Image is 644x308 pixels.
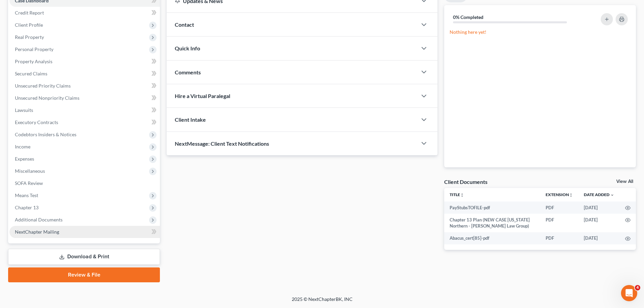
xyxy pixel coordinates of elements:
span: Hire a Virtual Paralegal [175,93,230,99]
a: Unsecured Nonpriority Claims [9,92,160,104]
td: PDF [540,214,578,232]
i: unfold_more [569,193,573,197]
a: Executory Contracts [9,116,160,128]
td: Chapter 13 Plan (NEW CASE [US_STATE] Northern - [PERSON_NAME] Law Group) [444,214,540,232]
a: Extensionunfold_more [546,192,573,197]
span: Income [15,144,30,149]
a: Date Added expand_more [584,192,614,197]
span: 4 [635,285,640,290]
a: Property Analysis [9,55,160,68]
p: Nothing here yet! [450,29,630,35]
a: SOFA Review [9,177,160,189]
td: PDF [540,202,578,214]
span: Quick Info [175,45,200,51]
a: Review & File [8,267,160,282]
span: Personal Property [15,46,53,52]
a: Download & Print [8,249,160,265]
span: NextChapter Mailing [15,229,59,235]
span: Comments [175,69,201,75]
div: Client Documents [444,178,487,185]
i: expand_more [610,193,614,197]
span: NextMessage: Client Text Notifications [175,140,269,147]
span: Client Intake [175,116,206,123]
span: Contact [175,21,194,28]
span: Executory Contracts [15,119,58,125]
a: Unsecured Priority Claims [9,80,160,92]
span: Secured Claims [15,71,47,76]
span: Additional Documents [15,217,63,222]
span: Chapter 13 [15,205,39,210]
a: Titleunfold_more [450,192,464,197]
a: Secured Claims [9,68,160,80]
span: Lawsuits [15,107,33,113]
span: Means Test [15,192,38,198]
span: Miscellaneous [15,168,45,174]
td: PDF [540,232,578,244]
td: [DATE] [578,232,620,244]
span: Client Profile [15,22,43,28]
span: Real Property [15,34,44,40]
td: Abacus_cert[85]-pdf [444,232,540,244]
td: [DATE] [578,214,620,232]
span: Credit Report [15,10,44,16]
a: Lawsuits [9,104,160,116]
td: PayStubsTOFILE-pdf [444,202,540,214]
span: Codebtors Insiders & Notices [15,132,76,137]
a: Credit Report [9,7,160,19]
i: unfold_more [460,193,464,197]
td: [DATE] [578,202,620,214]
a: NextChapter Mailing [9,226,160,238]
span: Expenses [15,156,34,162]
span: Property Analysis [15,58,52,64]
iframe: Intercom live chat [621,285,637,301]
a: View All [616,179,633,184]
strong: 0% Completed [453,14,483,20]
span: Unsecured Priority Claims [15,83,71,89]
span: Unsecured Nonpriority Claims [15,95,79,101]
span: SOFA Review [15,180,43,186]
div: 2025 © NextChapterBK, INC [129,296,515,308]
